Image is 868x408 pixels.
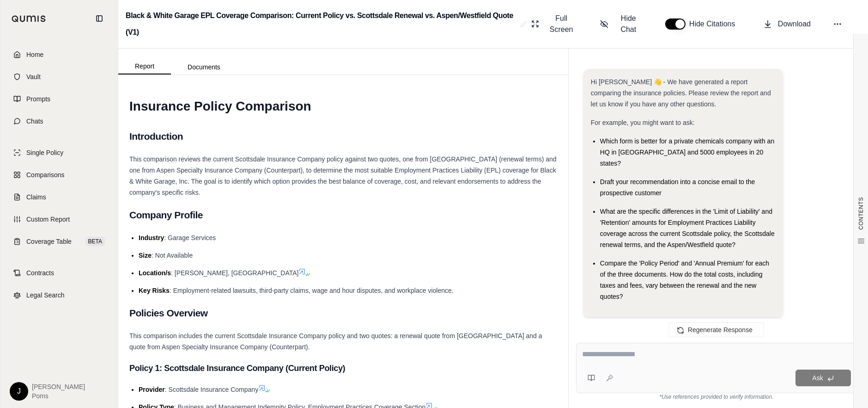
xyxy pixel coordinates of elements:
span: Regenerate Response [688,326,753,334]
span: Which form is better for a private chemicals company with an HQ in [GEOGRAPHIC_DATA] and 5000 emp... [600,137,774,167]
span: Draft your recommendation into a concise email to the prospective customer [600,178,755,197]
h2: Policies Overview [129,303,557,323]
img: Qumis Logo [12,15,46,22]
a: Prompts [6,89,112,109]
a: Comparisons [6,165,112,185]
div: J [10,382,28,401]
button: Ask [795,370,851,386]
span: Provider [139,386,165,393]
a: Home [6,44,112,65]
span: For example, you might want to ask: [591,119,695,126]
span: Contracts [26,268,54,278]
span: : Not Available [152,252,193,259]
a: Single Policy [6,142,112,163]
span: Chats [26,117,43,126]
button: Documents [171,60,237,74]
button: Regenerate Response [669,322,764,337]
span: BETA [85,237,105,246]
span: Industry [139,234,164,241]
span: Download [778,19,811,30]
span: Location/s [139,269,171,277]
span: Hide Chat [614,13,643,35]
span: Compare the 'Policy Period' and 'Annual Premium' for each of the three documents. How do the tota... [600,260,769,300]
span: Custom Report [26,215,70,224]
span: : Employment-related lawsuits, third-party claims, wage and hour disputes, and workplace violence. [170,287,454,294]
span: [PERSON_NAME] [32,382,85,391]
span: : Scottsdale Insurance Company [165,386,258,393]
span: Legal Search [26,291,65,300]
span: This comparison includes the current Scottsdale Insurance Company policy and two quotes: a renewa... [129,332,542,351]
span: CONTENTS [857,197,865,230]
span: Key Risks [139,287,170,294]
span: This comparison reviews the current Scottsdale Insurance Company policy against two quotes, one f... [129,155,557,196]
a: Custom Report [6,209,112,229]
span: Hide Citations [689,19,741,30]
button: Full Screen [528,9,582,39]
span: Size [139,252,152,259]
h2: Black & White Garage EPL Coverage Comparison: Current Policy vs. Scottsdale Renewal vs. Aspen/Wes... [126,7,516,41]
a: Contracts [6,263,112,283]
span: Vault [26,72,41,81]
span: What are the specific differences in the 'Limit of Liability' and 'Retention' amounts for Employm... [600,208,775,248]
button: Download [759,15,814,33]
span: Hi [PERSON_NAME] 👋 - We have generated a report comparing the insurance policies. Please review t... [591,78,771,108]
h1: Insurance Policy Comparison [129,93,557,119]
button: Report [118,59,171,74]
div: *Use references provided to verify information. [576,393,857,401]
a: Legal Search [6,285,112,305]
span: : Garage Services [164,234,216,241]
span: Comparisons [26,170,64,179]
span: Prompts [26,94,50,104]
h2: Company Profile [129,205,557,225]
button: Hide Chat [596,9,647,39]
span: Full Screen [545,13,578,35]
h2: Introduction [129,127,557,146]
span: Claims [26,192,46,202]
span: Ask [812,374,823,382]
button: Collapse sidebar [92,11,107,26]
a: Claims [6,187,112,207]
span: Single Policy [26,148,63,157]
h3: Policy 1: Scottsdale Insurance Company (Current Policy) [129,360,557,377]
span: Home [26,50,43,59]
a: Chats [6,111,112,131]
span: Poms [32,391,85,401]
span: Coverage Table [26,237,72,246]
span: : [PERSON_NAME], [GEOGRAPHIC_DATA] [171,269,298,277]
a: Coverage TableBETA [6,231,112,252]
a: Vault [6,67,112,87]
